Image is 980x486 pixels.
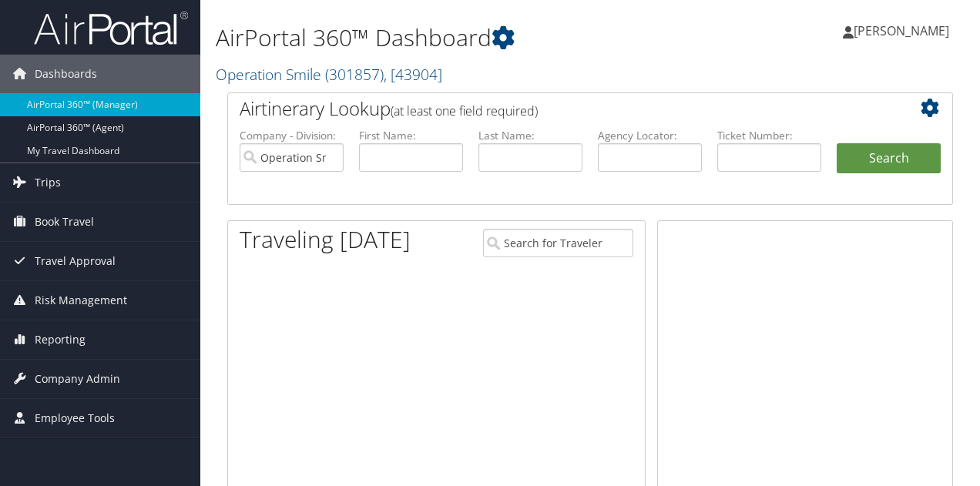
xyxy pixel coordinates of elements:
a: Operation Smile [216,64,442,85]
label: Company - Division: [240,128,344,143]
span: Employee Tools [35,399,115,437]
span: Travel Approval [35,242,116,280]
h2: Airtinerary Lookup [240,96,881,122]
a: [PERSON_NAME] [843,8,965,54]
label: Last Name: [478,128,582,143]
span: Company Admin [35,360,120,398]
span: , [ 43904 ] [384,64,442,85]
h1: AirPortal 360™ Dashboard [216,22,715,54]
label: Agency Locator: [598,128,702,143]
span: [PERSON_NAME] [854,22,949,39]
span: Book Travel [35,203,94,241]
span: ( 301857 ) [325,64,384,85]
button: Search [837,143,941,174]
h1: Traveling [DATE] [240,223,411,256]
img: airportal-logo.png [34,10,188,46]
span: Trips [35,163,61,202]
input: Search for Traveler [483,229,634,257]
label: First Name: [359,128,463,143]
span: (at least one field required) [391,102,538,119]
span: Dashboards [35,55,97,93]
label: Ticket Number: [717,128,821,143]
span: Risk Management [35,281,127,320]
span: Reporting [35,320,86,359]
